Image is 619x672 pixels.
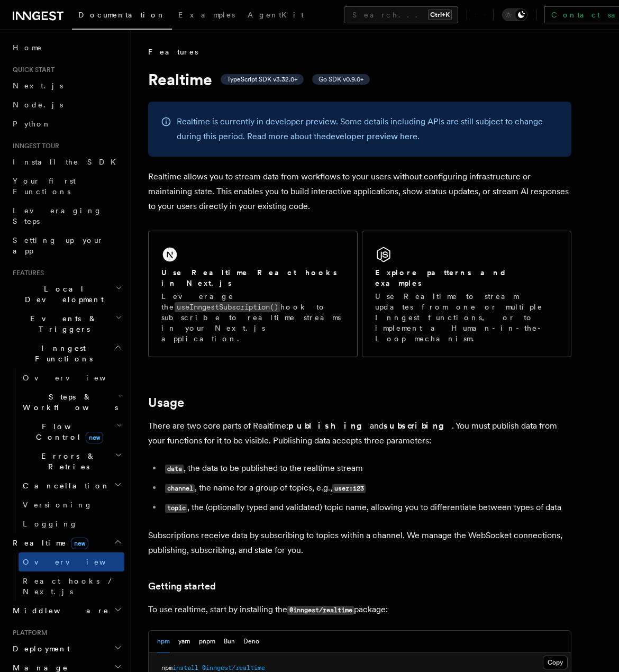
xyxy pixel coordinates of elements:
strong: publishing [288,421,370,431]
span: Python [13,120,51,128]
h2: Explore patterns and examples [375,267,558,288]
div: Inngest Functions [8,368,124,533]
span: Steps & Workflows [19,392,118,413]
button: yarn [178,631,190,652]
button: Inngest Functions [8,339,124,368]
code: channel [165,484,195,493]
button: Realtimenew [8,533,124,552]
span: npm [161,664,172,671]
p: Realtime is currently in developer preview. Some details including APIs are still subject to chan... [177,114,559,144]
span: Platform [8,629,48,637]
span: Setting up your app [13,236,104,255]
span: Next.js [13,81,63,90]
a: Getting started [148,579,216,594]
span: install [172,664,198,671]
p: To use realtime, start by installing the package: [148,602,571,617]
h2: Use Realtime React hooks in Next.js [161,267,344,288]
button: Deployment [8,639,124,658]
a: Explore patterns and examplesUse Realtime to stream updates from one or multiple Inngest function... [362,231,571,357]
h1: Realtime [148,70,571,89]
a: Use Realtime React hooks in Next.jsLeverage theuseInngestSubscription()hook to subscribe to realt... [148,231,358,357]
a: Examples [172,3,241,29]
span: new [71,538,88,549]
span: Logging [23,520,78,528]
span: Flow Control [19,421,116,442]
a: Documentation [72,3,172,30]
a: Next.js [8,76,124,95]
code: topic [165,504,187,513]
button: Bun [224,631,235,652]
span: Quick start [8,66,54,74]
div: Realtimenew [8,552,124,601]
span: Leveraging Steps [13,206,102,225]
a: Logging [19,514,124,533]
span: @inngest/realtime [202,664,265,671]
button: pnpm [199,631,215,652]
button: npm [157,631,170,652]
span: TypeScript SDK v3.32.0+ [227,75,297,84]
span: Overview [23,374,132,382]
span: new [86,432,103,443]
code: @inngest/realtime [287,606,354,615]
a: Home [8,38,124,57]
p: There are two core parts of Realtime: and . You must publish data from your functions for it to b... [148,419,571,448]
span: Middleware [8,605,109,616]
li: , the name for a group of topics, e.g., [162,480,571,496]
a: Usage [148,395,184,410]
p: Realtime allows you to stream data from workflows to your users without configuring infrastructur... [148,169,571,214]
span: Features [8,269,44,277]
span: Node.js [13,101,63,109]
li: , the (optionally typed and validated) topic name, allowing you to differentiate between types of... [162,500,571,515]
p: Use Realtime to stream updates from one or multiple Inngest functions, or to implement a Human-in... [375,291,558,344]
a: Setting up your app [8,231,124,260]
span: Cancellation [19,480,110,491]
span: Local Development [8,284,115,305]
button: Flow Controlnew [19,417,124,447]
a: AgentKit [241,3,310,29]
button: Events & Triggers [8,309,124,339]
span: Home [13,42,42,53]
span: Realtime [8,538,88,548]
button: Copy [543,656,568,669]
button: Middleware [8,601,124,620]
span: Install the SDK [13,158,122,166]
a: Python [8,114,124,133]
span: Features [148,47,198,57]
button: Toggle dark mode [502,8,527,21]
button: Cancellation [19,476,124,495]
button: Errors & Retries [19,447,124,476]
code: useInngestSubscription() [175,302,280,312]
span: Examples [178,11,235,19]
span: AgentKit [248,11,304,19]
p: Subscriptions receive data by subscribing to topics within a channel. We manage the WebSocket con... [148,528,571,558]
strong: subscribing [384,421,452,431]
a: developer preview here [326,131,417,141]
a: Leveraging Steps [8,201,124,231]
span: Overview [23,558,132,566]
span: Inngest Functions [8,343,114,364]
span: Deployment [8,643,70,654]
kbd: Ctrl+K [428,10,452,20]
span: Errors & Retries [19,451,115,472]
span: Go SDK v0.9.0+ [318,75,363,84]
a: Overview [19,552,124,571]
button: Local Development [8,279,124,309]
span: Inngest tour [8,142,59,150]
li: , the data to be published to the realtime stream [162,461,571,476]
code: data [165,465,184,474]
a: Node.js [8,95,124,114]
button: Search...Ctrl+K [344,6,458,23]
span: React hooks / Next.js [23,577,116,596]
p: Leverage the hook to subscribe to realtime streams in your Next.js application. [161,291,344,344]
a: Your first Functions [8,171,124,201]
a: Versioning [19,495,124,514]
a: Install the SDK [8,152,124,171]
code: user:123 [332,484,366,493]
span: Versioning [23,501,93,509]
a: React hooks / Next.js [19,571,124,601]
span: Your first Functions [13,177,76,196]
button: Deno [243,631,259,652]
span: Events & Triggers [8,313,115,334]
button: Steps & Workflows [19,387,124,417]
span: Documentation [78,11,166,19]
